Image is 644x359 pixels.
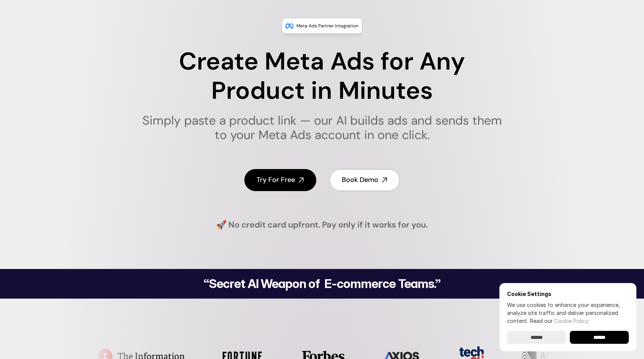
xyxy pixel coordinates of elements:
h4: 🚀 No credit card upfront. Pay only if it works for you. [216,219,428,231]
p: We use cookies to enhance your experience, analyze site traffic and deliver personalized content. [507,301,629,325]
h2: “Secret AI Weapon of E-commerce Teams.” [184,278,460,290]
a: Book Demo [330,169,400,191]
h1: Simply paste a product link — our AI builds ads and sends them to your Meta Ads account in one cl... [137,113,507,142]
a: Try For Free [244,169,316,191]
p: Meta Ads Partner Integration [296,22,359,30]
h1: Create Meta Ads for Any Product in Minutes [137,47,507,106]
h6: Cookie Settings [507,291,629,297]
a: Cookie Policy [554,318,588,324]
span: Read our . [530,318,589,324]
h4: Book Demo [342,175,378,185]
h4: Try For Free [257,175,295,185]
